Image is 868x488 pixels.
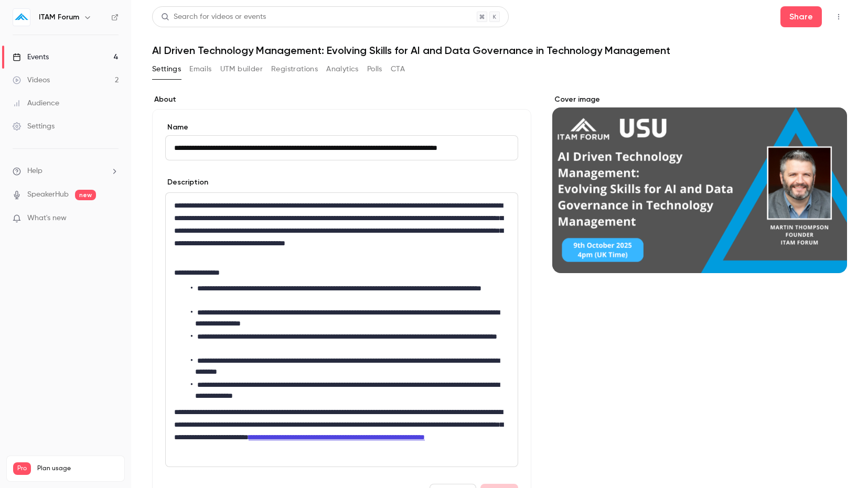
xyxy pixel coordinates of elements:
[27,166,42,177] span: Help
[326,61,359,78] button: Analytics
[13,121,55,132] div: Settings
[165,122,518,133] label: Name
[271,61,318,78] button: Registrations
[391,61,405,78] button: CTA
[13,462,31,475] span: Pro
[27,189,69,200] a: SpeakerHub
[552,94,847,273] section: Cover image
[152,94,531,105] label: About
[106,214,119,223] iframe: Noticeable Trigger
[552,94,847,105] label: Cover image
[161,12,266,23] div: Search for videos or events
[75,190,96,200] span: new
[37,464,118,473] span: Plan usage
[13,98,59,109] div: Audience
[165,177,208,188] label: Description
[166,193,518,467] div: editor
[152,44,847,57] h1: AI Driven Technology Management: Evolving Skills for AI and Data Governance in Technology Management
[13,75,50,85] div: Videos
[165,192,518,467] section: description
[13,52,49,62] div: Events
[13,9,30,26] img: ITAM Forum
[189,61,211,78] button: Emails
[39,12,79,23] h6: ITAM Forum
[13,166,119,177] li: help-dropdown-opener
[780,6,822,27] button: Share
[152,61,181,78] button: Settings
[367,61,382,78] button: Polls
[27,213,67,224] span: What's new
[220,61,263,78] button: UTM builder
